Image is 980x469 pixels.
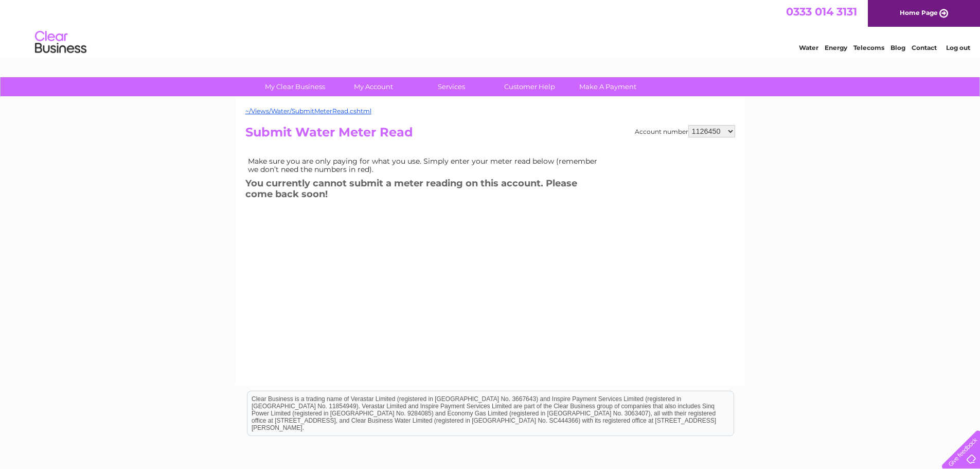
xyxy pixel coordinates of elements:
div: Clear Business is a trading name of Verastar Limited (registered in [GEOGRAPHIC_DATA] No. 3667643... [247,6,734,50]
a: Services [409,77,494,96]
a: Telecoms [853,44,884,51]
a: Customer Help [487,77,572,96]
a: Make A Payment [565,77,650,96]
a: ~/Views/Water/SubmitMeterRead.cshtml [245,107,371,115]
a: Log out [946,44,970,51]
a: Contact [912,44,937,51]
h2: Submit Water Meter Read [245,125,735,145]
a: 0333 014 3131 [786,5,857,18]
h3: You currently cannot submit a meter reading on this account. Please come back soon! [245,176,605,204]
a: Energy [825,44,847,51]
a: Water [799,44,818,51]
img: logo.png [34,27,87,58]
div: Account number [635,125,735,137]
a: My Account [331,77,416,96]
td: Make sure you are only paying for what you use. Simply enter your meter read below (remember we d... [245,154,605,176]
a: Blog [890,44,905,51]
a: My Clear Business [253,77,337,96]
